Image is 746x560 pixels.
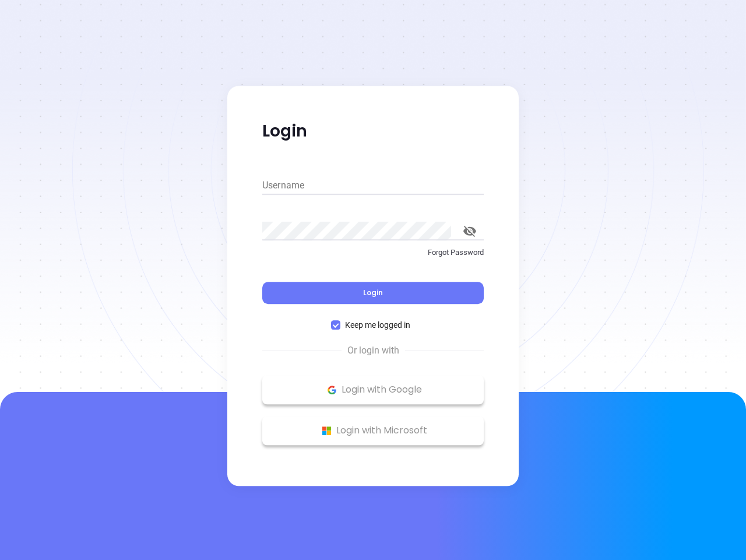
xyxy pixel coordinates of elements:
p: Login [262,121,484,142]
button: toggle password visibility [456,217,484,245]
button: Microsoft Logo Login with Microsoft [262,416,484,445]
p: Login with Microsoft [268,422,478,439]
img: Microsoft Logo [319,423,334,438]
p: Forgot Password [262,247,484,258]
p: Login with Google [268,381,478,398]
span: Keep me logged in [340,318,415,331]
a: Forgot Password [262,247,484,268]
button: Google Logo Login with Google [262,375,484,404]
span: Or login with [342,344,405,358]
button: Login [262,282,484,304]
span: Login [363,288,383,297]
img: Google Logo [325,383,339,397]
